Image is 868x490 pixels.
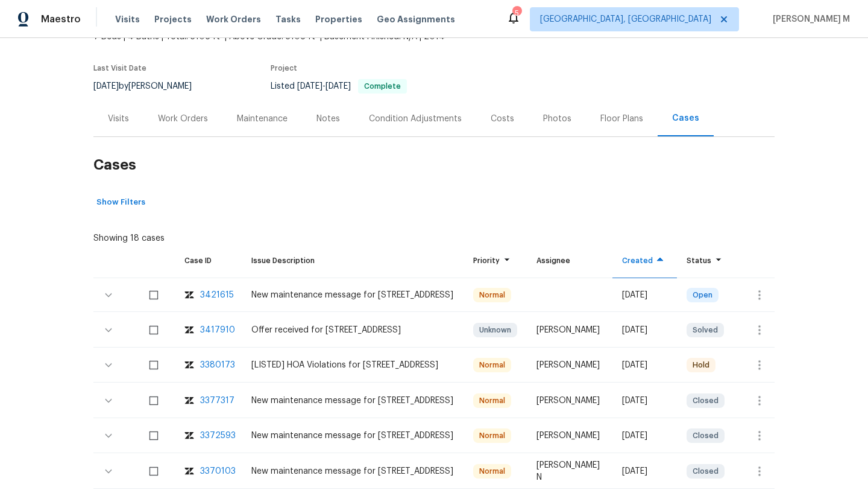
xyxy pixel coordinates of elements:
[622,255,667,267] div: Created
[271,82,407,91] span: Listed
[184,324,194,336] img: zendesk-icon
[536,324,603,336] div: [PERSON_NAME]
[672,112,699,124] div: Cases
[325,82,351,91] span: [DATE]
[688,395,723,407] span: Closed
[93,65,146,72] span: Last Visit Date
[184,465,194,477] img: zendesk-icon
[474,465,510,477] span: Normal
[622,395,667,407] div: [DATE]
[536,359,603,371] div: [PERSON_NAME]
[206,13,261,25] span: Work Orders
[184,289,232,301] a: zendesk-icon3421615
[622,289,667,301] div: [DATE]
[184,255,232,267] div: Case ID
[251,395,454,407] div: New maintenance message for [STREET_ADDRESS]
[41,13,81,25] span: Maestro
[200,430,236,442] div: 3372593
[184,324,232,336] a: zendesk-icon3417910
[512,7,521,19] div: 5
[251,430,454,442] div: New maintenance message for [STREET_ADDRESS]
[688,289,717,301] span: Open
[251,255,454,267] div: Issue Description
[251,324,454,336] div: Offer received for [STREET_ADDRESS]
[237,113,288,125] div: Maintenance
[154,13,192,25] span: Projects
[474,324,516,336] span: Unknown
[200,359,235,371] div: 3380173
[184,465,232,477] a: zendesk-icon3370103
[622,359,667,371] div: [DATE]
[536,255,603,267] div: Assignee
[93,193,148,212] button: Show Filters
[93,79,206,94] div: by [PERSON_NAME]
[184,359,232,371] a: zendesk-icon3380173
[184,289,194,301] img: zendesk-icon
[184,395,232,407] a: zendesk-icon3377317
[474,395,510,407] span: Normal
[200,289,234,301] div: 3421615
[184,430,194,442] img: zendesk-icon
[251,359,454,371] div: [LISTED] HOA Violations for [STREET_ADDRESS]
[473,255,517,267] div: Priority
[536,395,603,407] div: [PERSON_NAME]
[474,430,510,442] span: Normal
[688,430,723,442] span: Closed
[622,430,667,442] div: [DATE]
[184,430,232,442] a: zendesk-icon3372593
[115,13,140,25] span: Visits
[271,65,297,72] span: Project
[369,113,462,125] div: Condition Adjustments
[474,289,510,301] span: Normal
[251,289,454,301] div: New maintenance message for [STREET_ADDRESS]
[540,13,711,25] span: [GEOGRAPHIC_DATA], [GEOGRAPHIC_DATA]
[622,465,667,477] div: [DATE]
[474,359,510,371] span: Normal
[108,113,129,125] div: Visits
[200,324,235,336] div: 3417910
[543,113,571,125] div: Photos
[536,459,603,483] div: [PERSON_NAME] N
[688,324,723,336] span: Solved
[200,395,234,407] div: 3377317
[768,13,850,25] span: [PERSON_NAME] M
[184,359,194,371] img: zendesk-icon
[96,196,145,209] span: Show Filters
[688,465,723,477] span: Closed
[93,137,775,193] h2: Cases
[93,227,165,244] div: Showing 18 cases
[184,395,194,407] img: zendesk-icon
[316,113,340,125] div: Notes
[93,82,119,91] span: [DATE]
[251,465,454,477] div: New maintenance message for [STREET_ADDRESS]
[536,430,603,442] div: [PERSON_NAME]
[275,15,301,24] span: Tasks
[359,83,406,90] span: Complete
[315,13,362,25] span: Properties
[600,113,643,125] div: Floor Plans
[297,82,322,91] span: [DATE]
[688,359,714,371] span: Hold
[687,255,726,267] div: Status
[297,82,351,91] span: -
[200,465,236,477] div: 3370103
[158,113,208,125] div: Work Orders
[377,13,455,25] span: Geo Assignments
[622,324,667,336] div: [DATE]
[491,113,514,125] div: Costs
